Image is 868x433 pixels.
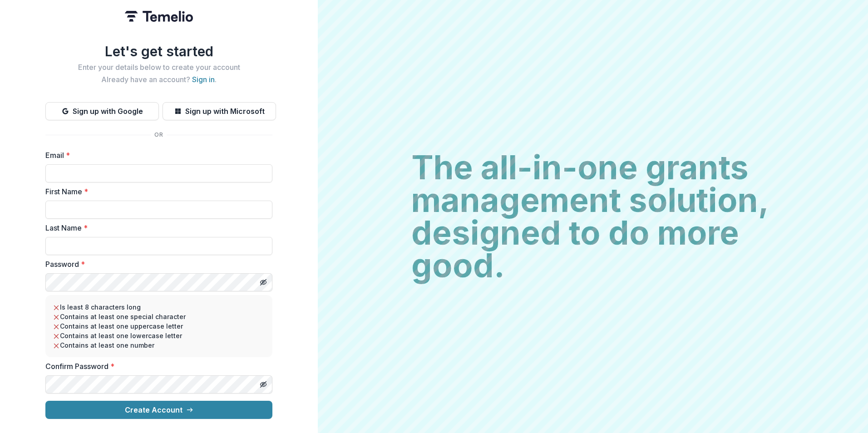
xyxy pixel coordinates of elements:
[45,150,267,161] label: Email
[45,102,159,120] button: Sign up with Google
[53,302,265,312] li: Is least 8 characters long
[256,377,271,392] button: Toggle password visibility
[45,361,267,372] label: Confirm Password
[256,275,271,290] button: Toggle password visibility
[45,75,272,84] h2: Already have an account? .
[53,331,265,340] li: Contains at least one lowercase letter
[45,63,272,72] h2: Enter your details below to create your account
[45,186,267,197] label: First Name
[163,102,276,120] button: Sign up with Microsoft
[45,259,267,270] label: Password
[53,340,265,350] li: Contains at least one number
[45,401,272,419] button: Create Account
[53,321,265,331] li: Contains at least one uppercase letter
[192,75,215,84] a: Sign in
[53,312,265,321] li: Contains at least one special character
[45,43,272,59] h1: Let's get started
[125,11,193,22] img: Temelio
[45,222,267,233] label: Last Name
